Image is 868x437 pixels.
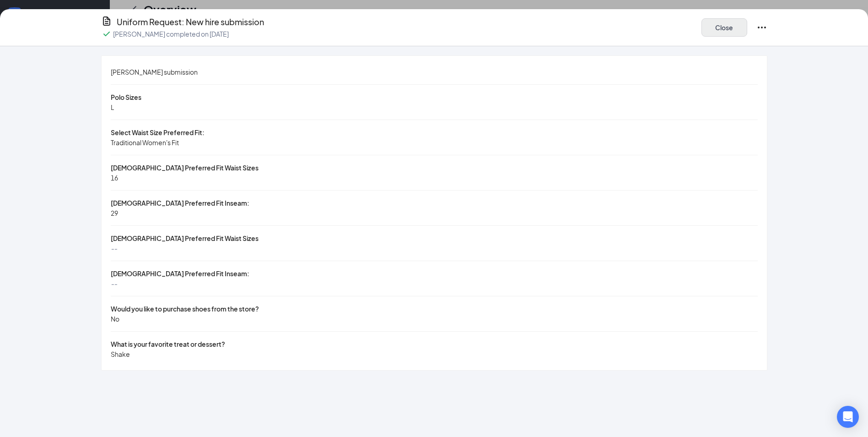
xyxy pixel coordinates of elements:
button: Close [701,18,747,37]
span: L [111,103,114,111]
span: -- [111,244,117,252]
span: Shake [111,350,130,358]
svg: Checkmark [101,28,112,39]
h4: Uniform Request: New hire submission [117,16,264,28]
span: No [111,315,119,323]
svg: Ellipses [756,22,767,33]
p: [PERSON_NAME] completed on [DATE] [113,29,229,38]
span: -- [111,279,117,288]
span: [PERSON_NAME] submission [111,68,198,76]
span: Traditional Women's Fit [111,138,179,147]
span: What is your favorite treat or dessert? [111,340,225,348]
span: Select Waist Size Preferred Fit: [111,128,205,137]
span: [DEMOGRAPHIC_DATA] Preferred Fit Waist Sizes [111,234,259,242]
span: Would you like to purchase shoes from the store? [111,305,259,313]
span: [DEMOGRAPHIC_DATA] Preferred Fit Inseam: [111,269,249,278]
div: Open Intercom Messenger [837,406,859,428]
span: Polo Sizes [111,93,141,101]
svg: CustomFormIcon [101,16,112,27]
span: [DEMOGRAPHIC_DATA] Preferred Fit Waist Sizes [111,164,259,172]
span: 29 [111,209,118,217]
span: [DEMOGRAPHIC_DATA] Preferred Fit Inseam: [111,199,249,207]
span: 16 [111,174,118,182]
